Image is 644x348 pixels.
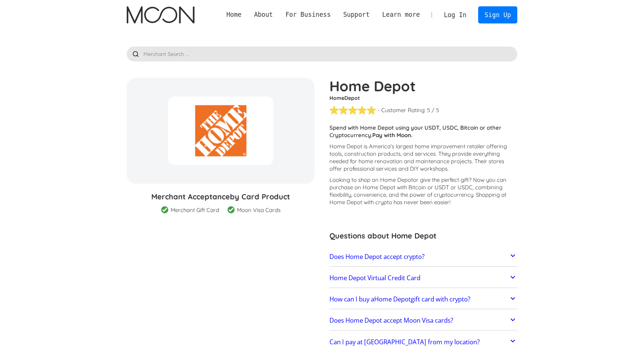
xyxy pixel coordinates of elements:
[438,7,473,23] a: Log In
[329,230,517,241] h3: Questions about Home Depot
[329,291,517,307] a: How can I buy aHome Depotgift card with crypto?
[329,338,480,346] h2: Can I pay at [GEOGRAPHIC_DATA] from my location?
[329,317,453,324] h2: Does Home Depot accept Moon Visa cards?
[329,274,420,282] h2: Home Depot Virtual Credit Card
[378,107,426,114] div: - Customer Rating:
[432,107,439,114] div: / 5
[248,10,279,19] div: About
[329,295,470,303] h2: How can I buy a gift card with crypto?
[329,143,517,173] p: Home Depot is America's largest home improvement retailer offering tools, construction products, ...
[374,295,411,303] span: Home Depot
[329,270,517,286] a: Home Depot Virtual Credit Card
[237,206,281,214] div: Moon Visa Cards
[279,10,337,19] div: For Business
[329,176,517,206] p: Looking to shop on Home Depot ? Now you can purchase on Home Depot with Bitcoin or USDT or USDC, ...
[127,6,194,23] a: home
[329,249,517,265] a: Does Home Depot accept crypto?
[171,206,219,214] div: Merchant Gift Card
[372,132,413,139] strong: Pay with Moon.
[329,313,517,329] a: Does Home Depot accept Moon Visa cards?
[413,176,469,183] span: or give the perfect gift
[427,107,430,114] div: 5
[329,78,517,94] h1: Home Depot
[329,94,517,102] h5: HomeDepot
[254,10,273,19] div: About
[337,10,376,19] div: Support
[478,6,517,23] a: Sign Up
[343,10,370,19] div: Support
[329,124,517,139] p: Spend with Home Depot using your USDT, USDC, Bitcoin or other Cryptocurrency.
[230,192,290,201] span: by Card Product
[382,10,420,19] div: Learn more
[127,6,194,23] img: Moon Logo
[127,191,315,202] h3: Merchant Acceptance
[376,10,426,19] div: Learn more
[329,253,424,260] h2: Does Home Depot accept crypto?
[220,10,248,19] a: Home
[285,10,331,19] div: For Business
[127,47,517,61] input: Merchant Search ...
